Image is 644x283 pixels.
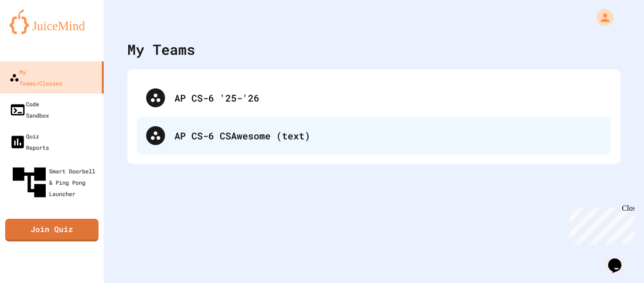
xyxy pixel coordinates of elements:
[174,129,602,143] div: AP CS-6 CSAwesome (text)
[9,9,94,34] img: logo-orange.svg
[137,79,611,117] div: AP CS-6 '25-'26
[566,204,635,244] iframe: chat widget
[5,219,99,241] a: Join Quiz
[9,163,100,202] div: Smart Doorbell & Ping Pong Launcher
[127,39,195,60] div: My Teams
[4,4,65,60] div: Chat with us now!Close
[174,91,602,105] div: AP CS-6 '25-'26
[137,117,611,154] div: AP CS-6 CSAwesome (text)
[9,130,49,153] div: Quiz Reports
[604,245,635,274] iframe: chat widget
[9,98,49,121] div: Code Sandbox
[586,7,616,28] div: My Account
[9,66,62,89] div: My Teams/Classes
